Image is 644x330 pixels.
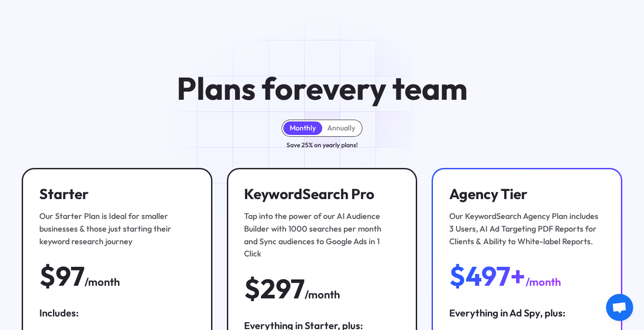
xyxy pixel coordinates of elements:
[287,140,358,150] div: Save 25% on yearly plans!
[177,72,468,105] h1: Plans for
[85,274,120,290] div: /month
[290,124,316,133] div: Monthly
[305,286,340,303] div: /month
[244,274,305,303] div: $297
[449,307,605,320] div: Everything in Ad Spy, plus:
[526,274,561,290] div: /month
[449,262,526,290] div: $497+
[244,210,395,260] div: Tap into the power of our AI Audience Builder with 1000 searches per month and Sync audiences to ...
[449,210,600,248] div: Our KeywordSearch Agency Plan includes 3 Users, AI Ad Targeting PDF Reports for Clients & Ability...
[244,186,395,203] h3: KeywordSearch Pro
[39,186,190,203] h3: Starter
[39,307,195,320] div: Includes:
[449,186,600,203] h3: Agency Tier
[39,210,190,248] div: Our Starter Plan is Ideal for smaller businesses & those just starting their keyword research jou...
[327,124,355,133] div: Annually
[306,68,468,108] span: every team
[606,294,633,321] a: Open chat
[39,262,85,290] div: $97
